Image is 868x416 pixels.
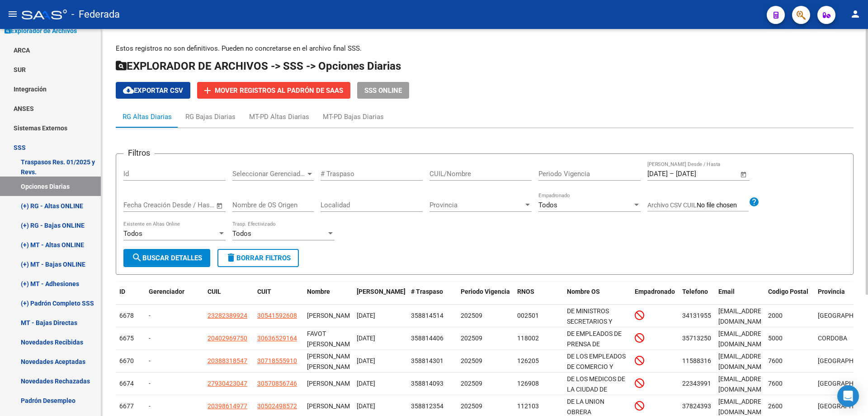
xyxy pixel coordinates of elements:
[682,312,718,319] span: 3413195554
[119,380,134,387] span: 6674
[461,312,482,319] span: 202509
[818,335,847,342] span: CORDOBA
[119,402,134,410] span: 6677
[411,335,443,342] span: 358814406
[149,312,151,319] span: -
[119,288,125,295] span: ID
[215,201,225,211] button: Open calendar
[149,402,151,410] span: -
[185,112,236,122] div: RG Bajas Diarias
[5,26,77,36] span: Explorador de Archivos
[232,230,251,238] span: Todos
[145,282,204,312] datatable-header-cell: Gerenciador
[517,288,534,295] span: RNOS
[116,82,190,99] button: Exportar CSV
[149,380,151,387] span: -
[768,357,783,364] span: 7600
[132,254,202,262] span: Buscar Detalles
[411,357,443,364] span: 358814301
[71,5,120,24] span: - Federada
[567,330,622,358] span: DE EMPLEADOS DE PRENSA DE CORDOBA
[202,85,213,96] mat-icon: add
[116,60,401,72] span: EXPLORADOR DE ARCHIVOS -> SSS -> Opciones Diarias
[517,380,539,387] span: 126908
[208,380,247,387] span: 27930423047
[208,402,247,410] span: 20398614977
[768,402,783,410] span: 2600
[461,335,482,342] span: 202509
[215,86,343,95] span: Mover registros al PADRÓN de SAAS
[123,230,142,238] span: Todos
[718,398,770,416] span: agupereyra96@gmail.com
[461,357,482,364] span: 202509
[739,169,749,180] button: Open calendar
[307,330,355,348] span: FAVOT [PERSON_NAME]
[411,288,443,295] span: # Traspaso
[208,312,247,319] span: 23282389924
[149,357,151,364] span: -
[303,282,353,312] datatable-header-cell: Nombre
[837,385,859,407] div: Open Intercom Messenger
[257,380,297,387] span: 30570856746
[123,85,134,96] mat-icon: cloud_download
[307,312,355,319] span: [PERSON_NAME]
[411,312,443,319] span: 358814514
[718,307,770,325] span: paolaflores77@hotmail.com
[123,86,183,95] span: Exportar CSV
[411,380,443,387] span: 358814093
[718,288,735,295] span: Email
[357,378,404,389] div: [DATE]
[457,282,514,312] datatable-header-cell: Periodo Vigencia
[567,375,628,403] span: DE LOS MEDICOS DE LA CIUDAD DE [GEOGRAPHIC_DATA]
[517,357,539,364] span: 126205
[768,312,783,319] span: 2000
[123,147,155,159] h3: Filtros
[411,402,443,410] span: 358812354
[232,170,306,178] span: Seleccionar Gerenciador
[538,201,557,209] span: Todos
[161,201,205,209] input: End date
[357,311,404,321] div: [DATE]
[123,249,210,267] button: Buscar Detalles
[764,282,814,312] datatable-header-cell: Codigo Postal
[204,282,254,312] datatable-header-cell: CUIL
[676,170,720,178] input: End date
[461,402,482,410] span: 202509
[123,201,153,209] input: Start date
[567,307,619,335] span: DE MINISTROS SECRETARIOS Y SUBSECRETARIOS
[307,288,330,295] span: Nombre
[257,335,297,342] span: 30636529164
[119,335,134,342] span: 6675
[850,9,861,19] mat-icon: person
[323,112,384,122] div: MT-PD Bajas Diarias
[679,282,715,312] datatable-header-cell: Telefono
[517,335,539,342] span: 118002
[631,282,679,312] datatable-header-cell: Empadronado
[197,82,350,99] button: Mover registros al PADRÓN de SAAS
[257,357,297,364] span: 30718555910
[226,254,291,262] span: Borrar Filtros
[682,335,718,342] span: 3571325030
[208,357,247,364] span: 20388318547
[307,380,355,387] span: [PERSON_NAME]
[517,402,539,410] span: 112103
[119,357,134,364] span: 6670
[7,9,18,19] mat-icon: menu
[768,380,783,387] span: 7600
[357,356,404,366] div: [DATE]
[254,282,303,312] datatable-header-cell: CUIT
[647,170,668,178] input: Start date
[718,330,770,348] span: fabrifavot97@gmail.com
[116,43,854,53] p: Estos registros no son definitivos. Pueden no concretarse en el archivo final SSS.
[768,335,783,342] span: 5000
[682,402,718,410] span: 3782439363
[226,252,236,263] mat-icon: delete
[517,312,539,319] span: 002501
[119,312,134,319] span: 6678
[208,335,247,342] span: 20402969750
[357,333,404,344] div: [DATE]
[149,335,151,342] span: -
[461,288,510,295] span: Periodo Vigencia
[217,249,299,267] button: Borrar Filtros
[670,170,674,178] span: –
